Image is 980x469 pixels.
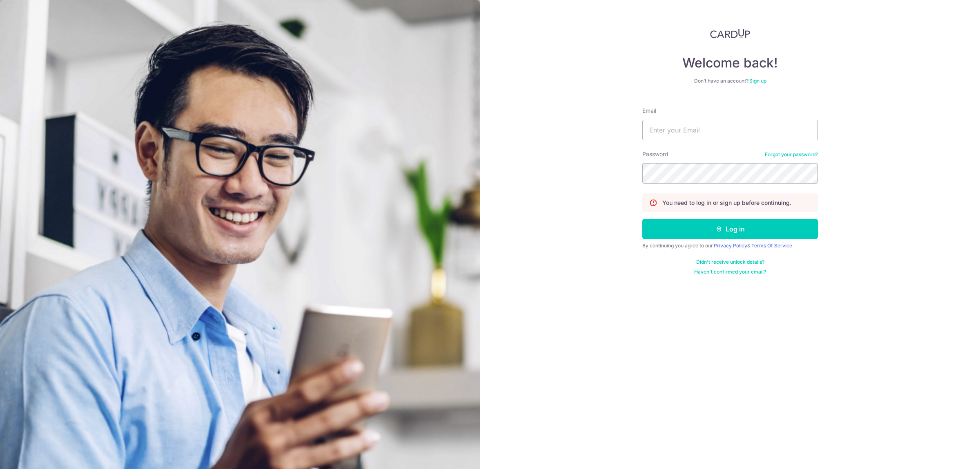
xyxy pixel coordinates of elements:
a: Forgot your password? [765,151,818,158]
label: Email [642,107,656,115]
p: You need to log in or sign up before continuing. [662,199,791,207]
label: Password [642,150,668,158]
a: Privacy Policy [714,242,747,249]
div: Don’t have an account? [642,78,818,84]
h4: Welcome back! [642,55,818,71]
input: Enter your Email [642,120,818,140]
a: Haven't confirmed your email? [694,269,766,275]
button: Log in [642,219,818,239]
img: CardUp Logo [710,29,750,38]
div: By continuing you agree to our & [642,242,818,249]
a: Didn't receive unlock details? [696,259,764,265]
a: Terms Of Service [751,242,792,249]
a: Sign up [749,78,766,84]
